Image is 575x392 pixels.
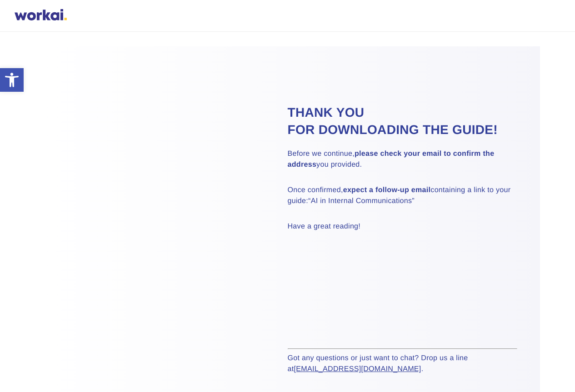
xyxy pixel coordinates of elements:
[288,150,495,169] strong: please check your email to confirm the address
[288,221,517,232] p: Have a great reading!
[288,104,517,139] h2: Thank you for downloading the guide!
[308,197,415,205] em: “AI in Internal Communications”
[294,365,421,373] a: [EMAIL_ADDRESS][DOMAIN_NAME]
[343,186,431,194] strong: expect a follow-up email
[288,149,517,170] p: Before we continue, you provided.
[288,353,517,375] p: Got any questions or just want to chat? Drop us a line at .
[288,185,517,207] p: Once confirmed, containing a link to your guide:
